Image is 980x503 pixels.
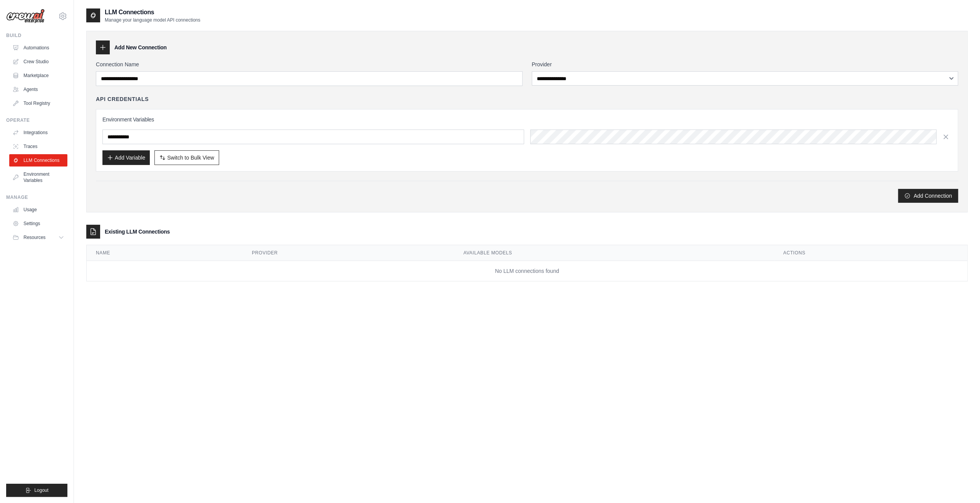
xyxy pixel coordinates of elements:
[532,61,958,68] label: Provider
[243,245,454,261] th: Provider
[9,42,67,54] a: Automations
[6,117,67,123] div: Operate
[102,150,150,165] button: Add Variable
[9,168,67,187] a: Environment Variables
[898,189,958,203] button: Add Connection
[23,234,45,241] span: Resources
[9,69,67,82] a: Marketplace
[87,261,967,281] td: No LLM connections found
[9,231,67,244] button: Resources
[87,245,243,261] th: Name
[6,9,45,24] img: Logo
[9,154,67,167] a: LLM Connections
[114,44,167,51] h3: Add New Connection
[9,217,67,230] a: Settings
[96,95,149,103] h4: API Credentials
[9,204,67,216] a: Usage
[105,8,200,17] h2: LLM Connections
[96,61,523,68] label: Connection Name
[9,126,67,139] a: Integrations
[6,194,67,200] div: Manage
[167,154,214,161] span: Switch to Bulk View
[154,150,219,165] button: Switch to Bulk View
[9,140,67,153] a: Traces
[454,245,774,261] th: Available Models
[9,83,67,96] a: Agents
[6,484,67,497] button: Logout
[105,17,200,23] p: Manage your language model API connections
[9,97,67,109] a: Tool Registry
[6,32,67,39] div: Build
[774,245,967,261] th: Actions
[34,487,49,493] span: Logout
[105,228,170,236] h3: Existing LLM Connections
[102,116,952,123] h3: Environment Variables
[9,56,67,68] a: Crew Studio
